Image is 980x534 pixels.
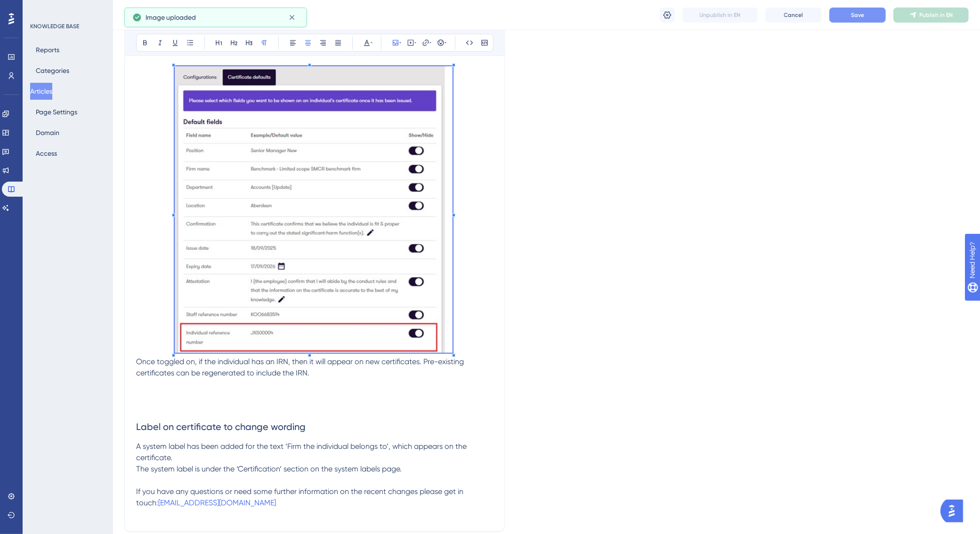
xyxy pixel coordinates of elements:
[700,11,741,19] span: Unpublish in EN
[940,497,969,525] iframe: UserGuiding AI Assistant Launcher
[30,23,79,30] div: KNOWLEDGE BASE
[136,421,306,432] span: Label on certificate to change wording
[136,357,466,377] span: Once toggled on, if the individual has an IRN, then it will appear on new certificates. Pre-exist...
[893,8,969,23] button: Publish in EN
[30,41,65,58] button: Reports
[765,8,822,23] button: Cancel
[146,12,196,23] span: Image uploaded
[136,442,469,462] span: A system label has been added for the text ‘Firm the individual belongs to’, which appears on the...
[158,498,276,507] a: [EMAIL_ADDRESS][DOMAIN_NAME]
[30,104,83,120] button: Page Settings
[30,83,52,100] button: Articles
[136,487,465,507] span: If you have any questions or need some further information on the recent changes please get in to...
[136,464,402,473] span: The system label is under the ‘Certification’ section on the system labels page.
[920,11,953,19] span: Publish in EN
[30,145,63,162] button: Access
[30,124,65,141] button: Domain
[30,62,75,79] button: Categories
[682,8,758,23] button: Unpublish in EN
[784,11,803,19] span: Cancel
[829,8,886,23] button: Save
[851,11,864,19] span: Save
[22,2,59,14] span: Need Help?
